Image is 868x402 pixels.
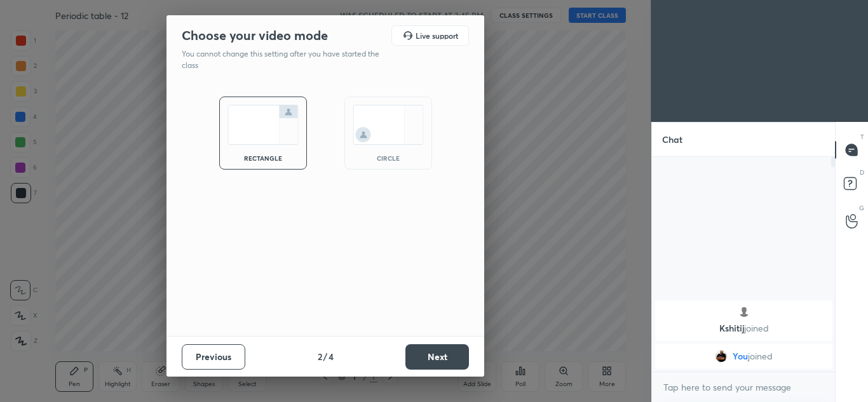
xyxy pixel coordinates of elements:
[329,350,334,363] h4: 4
[652,298,836,372] div: grid
[737,305,750,318] img: default.png
[652,123,693,156] p: Chat
[416,32,458,39] h5: Live support
[663,323,825,333] p: Kshitij
[733,351,748,361] span: You
[859,203,864,213] p: G
[860,168,864,177] p: D
[182,27,328,44] h2: Choose your video mode
[715,350,728,363] img: a01082944b8c4f22862f39c035533313.jpg
[182,48,388,71] p: You cannot change this setting after you have started the class
[238,155,288,161] div: rectangle
[748,351,773,361] span: joined
[318,350,322,363] h4: 2
[405,344,469,370] button: Next
[363,155,414,161] div: circle
[323,350,327,363] h4: /
[743,322,768,334] span: joined
[182,344,245,370] button: Previous
[860,132,864,142] p: T
[353,105,424,145] img: circleScreenIcon.acc0effb.svg
[227,105,299,145] img: normalScreenIcon.ae25ed63.svg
